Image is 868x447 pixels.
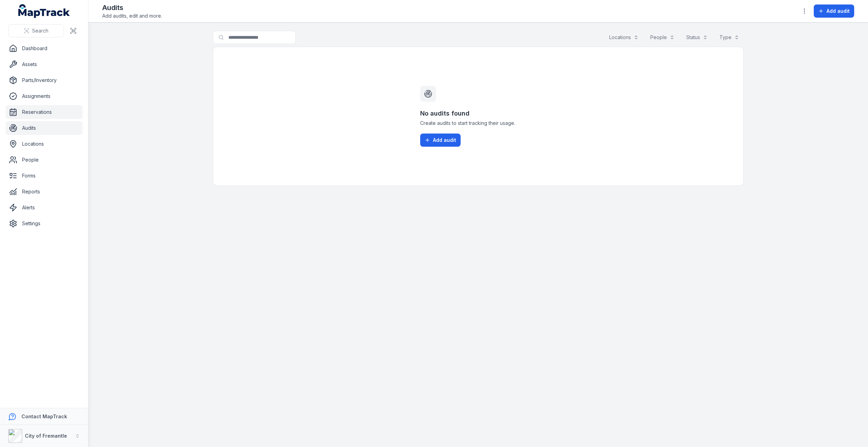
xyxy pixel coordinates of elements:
a: Parts/Inventory [6,73,83,87]
span: Search [32,27,48,34]
a: Assignments [6,89,83,103]
a: MapTrack [18,4,70,18]
a: Alerts [6,201,83,215]
span: Add audits, edit and more. [102,12,162,19]
button: Add audit [814,4,854,18]
a: Audits [6,121,83,135]
a: People [6,153,83,167]
h2: Audits [102,3,162,12]
a: Settings [6,217,83,230]
button: Add audit [420,134,461,147]
a: Forms [6,169,83,183]
button: People [646,31,679,44]
button: Status [682,31,712,44]
a: Assets [6,57,83,71]
h3: No audits found [420,109,536,118]
strong: City of Fremantle [25,433,67,439]
span: Create audits to start tracking their usage. [420,120,536,127]
a: Reports [6,185,83,199]
button: Search [8,24,64,37]
a: Locations [6,137,83,151]
span: Add audit [433,137,456,144]
span: Add audit [827,8,850,15]
button: Type [715,31,744,44]
a: Dashboard [6,42,83,55]
strong: Contact MapTrack [21,413,67,419]
a: Reservations [6,105,83,119]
